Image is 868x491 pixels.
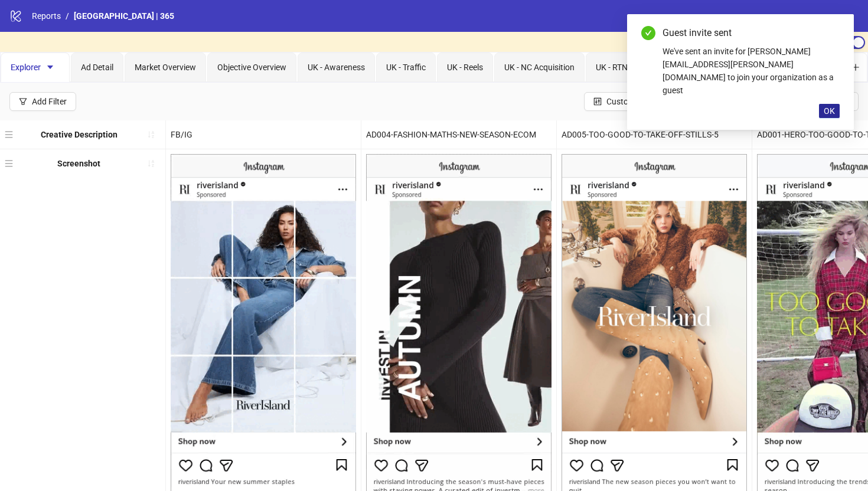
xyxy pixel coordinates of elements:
[147,130,155,139] span: sort-ascending
[217,63,286,72] span: Objective Overview
[11,63,60,72] span: Explorer
[32,97,67,106] div: Add Filter
[663,26,840,40] div: Guest invite sent
[41,130,118,139] b: Creative Description
[308,63,365,72] span: UK - Awareness
[30,9,63,22] a: Reports
[46,63,54,71] span: caret-down
[5,130,13,139] span: menu
[663,45,840,97] div: We've sent an invite for [PERSON_NAME][EMAIL_ADDRESS][PERSON_NAME][DOMAIN_NAME] to join your orga...
[584,92,674,111] button: Customize View
[606,97,665,106] span: Customize View
[166,120,361,149] div: FB/IG
[66,9,69,22] li: /
[824,106,835,116] span: OK
[57,159,100,168] b: Screenshot
[447,63,483,72] span: UK - Reels
[5,159,13,168] span: menu
[361,120,556,149] div: AD004-FASHION-MATHS-NEW-SEASON-ECOM
[74,11,174,21] span: [GEOGRAPHIC_DATA] | 365
[19,97,27,106] span: filter
[827,26,840,39] a: Close
[593,97,602,106] span: control
[5,125,16,144] div: menu
[641,26,655,40] span: check-circle
[386,63,426,72] span: UK - Traffic
[819,104,840,118] button: OK
[147,159,155,168] span: sort-ascending
[135,63,196,72] span: Market Overview
[557,120,752,149] div: AD005-TOO-GOOD-TO-TAKE-OFF-STILLS-5
[596,63,628,72] span: UK - RTN
[9,92,76,111] button: Add Filter
[5,154,16,173] div: menu
[504,63,575,72] span: UK - NC Acquisition
[851,63,860,71] span: plus
[81,63,113,72] span: Ad Detail
[844,53,867,82] button: Add tab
